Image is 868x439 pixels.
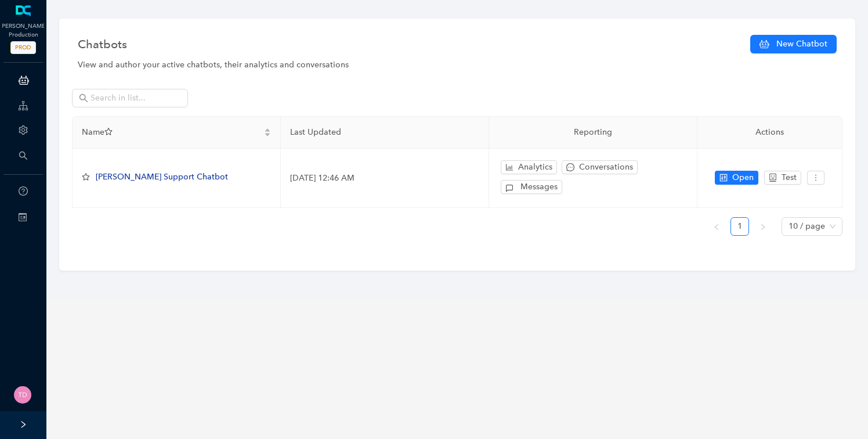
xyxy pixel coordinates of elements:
td: [DATE] 12:46 AM [281,149,489,208]
span: bar-chart [505,163,513,171]
span: Name [82,126,262,139]
th: Last Updated [281,117,489,149]
span: New Chatbot [776,38,827,51]
span: Conversations [579,161,633,174]
span: setting [19,125,28,135]
img: 60843acb903326d89827bb81e31384f7 [14,386,31,404]
span: search [79,93,88,103]
span: right [759,224,766,231]
span: star [82,173,90,181]
span: left [713,224,720,231]
div: View and author your active chatbots, their analytics and conversations [78,59,837,71]
button: New Chatbot [750,35,837,53]
li: 1 [730,217,749,236]
li: Previous Page [707,217,726,236]
th: Actions [697,117,842,149]
span: more [812,174,820,182]
button: more [807,171,824,185]
span: message [566,163,574,171]
span: Open [732,171,754,184]
span: Messages [520,181,558,193]
button: bar-chartAnalytics [501,160,557,174]
button: left [707,217,726,236]
a: 1 [731,218,748,235]
span: Test [782,171,797,184]
button: controlOpen [715,171,758,185]
input: Search in list... [91,92,172,105]
span: PROD [10,41,36,54]
div: Page Size [782,217,842,236]
th: Reporting [489,117,697,149]
span: question-circle [19,186,28,196]
button: right [754,217,772,236]
span: search [19,151,28,160]
button: robotTest [764,171,801,185]
span: 10 / page [789,218,836,235]
span: star [104,128,113,136]
button: Messages [501,180,562,194]
span: [PERSON_NAME] Support Chatbot [96,172,228,182]
span: Analytics [518,161,552,174]
span: robot [769,174,777,182]
span: Chatbots [78,35,127,53]
button: messageConversations [562,160,638,174]
li: Next Page [754,217,772,236]
span: control [719,174,728,182]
